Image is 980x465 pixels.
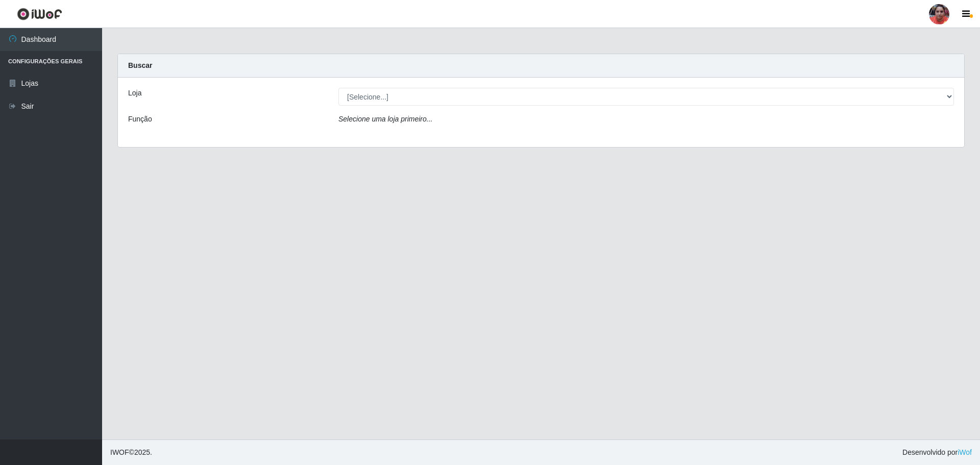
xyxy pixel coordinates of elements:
[338,115,432,123] i: Selecione uma loja primeiro...
[958,448,972,456] a: iWof
[128,61,152,69] strong: Buscar
[110,447,152,458] span: © 2025 .
[128,114,152,125] label: Função
[902,447,972,458] span: Desenvolvido por
[128,88,141,99] label: Loja
[17,8,62,20] img: CoreUI Logo
[110,448,129,456] span: IWOF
